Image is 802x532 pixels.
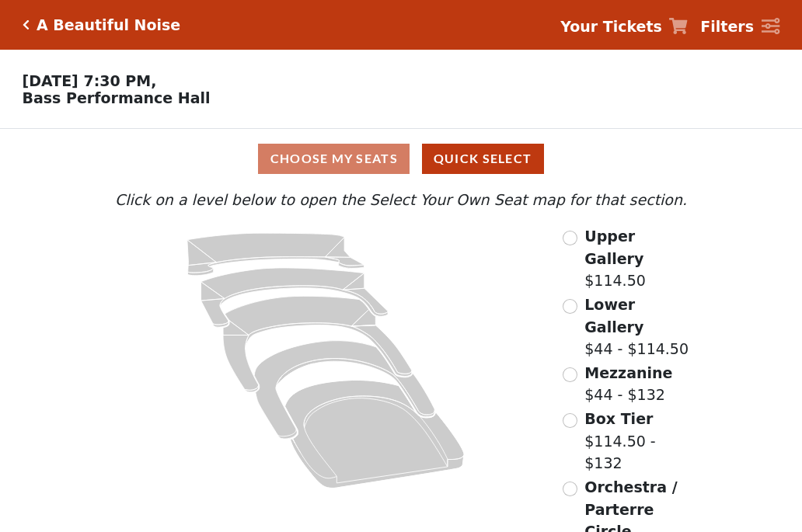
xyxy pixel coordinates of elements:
button: Quick Select [422,144,544,174]
path: Orchestra / Parterre Circle - Seats Available: 5 [285,381,465,489]
path: Upper Gallery - Seats Available: 282 [187,233,364,276]
p: Click on a level below to open the Select Your Own Seat map for that section. [111,189,691,211]
h5: A Beautiful Noise [37,16,180,34]
span: Lower Gallery [584,296,643,336]
strong: Your Tickets [560,18,662,35]
path: Lower Gallery - Seats Available: 27 [201,268,389,327]
span: Box Tier [584,410,653,427]
label: $114.50 [584,225,691,292]
span: Upper Gallery [584,228,643,267]
label: $114.50 - $132 [584,408,691,475]
a: Filters [700,16,779,38]
span: Mezzanine [584,364,672,381]
strong: Filters [700,18,754,35]
a: Your Tickets [560,16,688,38]
label: $44 - $132 [584,362,672,406]
a: Click here to go back to filters [23,19,30,30]
label: $44 - $114.50 [584,294,691,360]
